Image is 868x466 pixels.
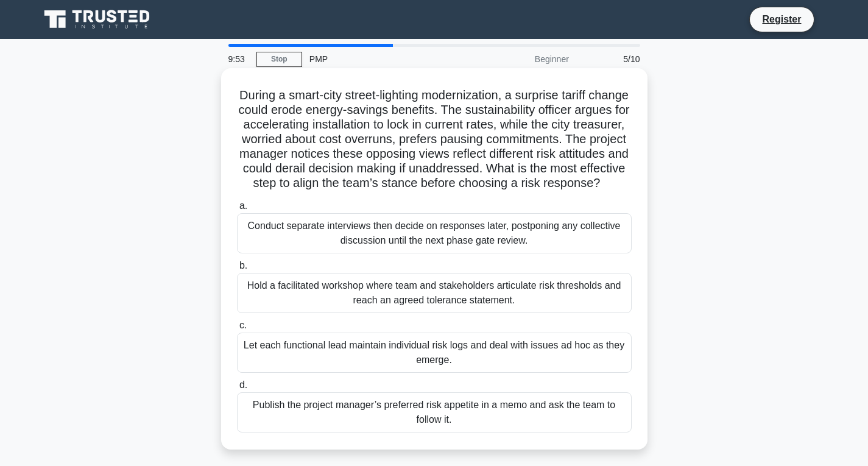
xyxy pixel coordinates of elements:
a: Stop [256,52,302,67]
div: Hold a facilitated workshop where team and stakeholders articulate risk thresholds and reach an a... [237,273,632,313]
h5: During a smart-city street-lighting modernization, a surprise tariff change could erode energy-sa... [236,88,633,191]
span: a. [239,200,247,211]
div: Publish the project manager’s preferred risk appetite in a memo and ask the team to follow it. [237,392,632,432]
span: d. [239,380,247,390]
div: Conduct separate interviews then decide on responses later, postponing any collective discussion ... [237,213,632,253]
div: Beginner [470,47,576,71]
a: Register [755,12,808,27]
div: 9:53 [221,47,256,71]
span: b. [239,260,247,270]
div: 5/10 [576,47,647,71]
div: Let each functional lead maintain individual risk logs and deal with issues ad hoc as they emerge. [237,333,632,373]
span: c. [239,320,247,330]
div: PMP [302,47,470,71]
